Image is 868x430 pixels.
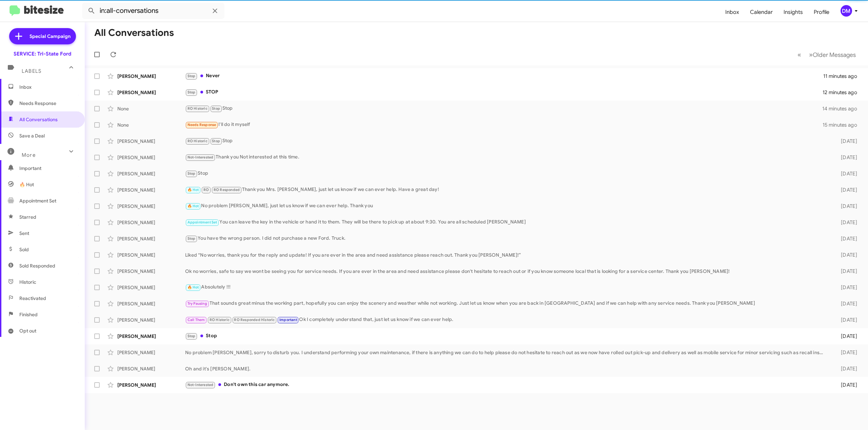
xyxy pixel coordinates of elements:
a: Profile [808,2,835,22]
div: [PERSON_NAME] [117,154,185,161]
div: Never [185,72,823,80]
a: Inbox [720,2,745,22]
span: Sold Responded [19,262,55,269]
div: [DATE] [828,268,863,275]
div: [PERSON_NAME] [117,382,185,388]
div: [DATE] [828,300,863,307]
span: Call Them [188,318,205,322]
span: Historic [19,279,36,285]
div: DM [841,5,852,17]
div: Stop [185,137,828,145]
div: Ok no worries, safe to say we wont be seeing you for service needs. If you are ever in the area a... [185,268,828,275]
div: You can leave the key in the vehicle or hand it to them. They will be there to pick up at about 9... [185,218,828,226]
span: RO Responded Historic [234,318,275,322]
span: Sent [19,230,29,237]
div: [DATE] [828,317,863,323]
span: RO [203,188,209,192]
span: Stop [212,106,220,111]
span: Starred [19,214,36,220]
div: [PERSON_NAME] [117,170,185,177]
span: Save a Deal [19,132,45,139]
div: Thank you Mrs. [PERSON_NAME], just let us know if we can ever help. Have a great day! [185,186,828,194]
div: [DATE] [828,235,863,242]
span: Appointment Set [188,220,217,224]
div: That sounds great minus the working part, hopefully you can enjoy the scenery and weather while n... [185,300,828,307]
div: [DATE] [828,382,863,388]
span: 🔥 Hot [188,204,199,208]
span: 🔥 Hot [188,188,199,192]
div: [PERSON_NAME] [117,268,185,275]
span: Try Pausing [188,301,207,306]
span: More [22,152,36,158]
div: Liked “No worries, thank you for the reply and update! If you are ever in the area and need assis... [185,252,828,258]
div: [PERSON_NAME] [117,317,185,323]
div: 14 minutes ago [822,105,863,112]
span: Not-Interested [188,383,214,387]
div: [DATE] [828,187,863,193]
div: [PERSON_NAME] [117,89,185,96]
div: [DATE] [828,333,863,340]
div: [DATE] [828,203,863,210]
div: Don't own this car anymore. [185,381,828,389]
div: Oh and it's [PERSON_NAME]. [185,365,828,372]
span: RO Responded [214,188,240,192]
span: Not-Interested [188,155,214,159]
div: Stop [185,170,828,177]
div: [DATE] [828,154,863,161]
div: None [117,122,185,128]
span: Reactivated [19,295,46,302]
span: RO Historic [188,106,208,111]
a: Insights [778,2,808,22]
div: [DATE] [828,349,863,356]
div: [PERSON_NAME] [117,300,185,307]
button: Next [805,48,860,62]
div: [DATE] [828,365,863,372]
a: Calendar [745,2,778,22]
span: Stop [212,139,220,143]
span: Special Campaign [29,33,71,40]
a: Special Campaign [9,28,76,44]
span: 🔥 Hot [188,285,199,289]
span: Stop [188,334,196,338]
span: Sold [19,246,29,253]
div: Absolutely !!! [185,283,828,291]
div: No problem [PERSON_NAME], just let us know if we can ever help. Thank you [185,202,828,210]
div: STOP [185,88,823,96]
div: [PERSON_NAME] [117,203,185,210]
div: None [117,105,185,112]
nav: Page navigation example [794,48,860,62]
span: Important [19,165,77,172]
span: 🔥 Hot [19,181,34,188]
span: Needs Response [19,100,77,107]
div: [DATE] [828,284,863,291]
div: [PERSON_NAME] [117,365,185,372]
div: [PERSON_NAME] [117,187,185,193]
div: [DATE] [828,252,863,258]
button: Previous [793,48,805,62]
span: Inbox [19,84,77,90]
span: « [797,50,801,59]
div: Ok I completely understand that, just let us know if we can ever help. [185,316,828,324]
div: [DATE] [828,138,863,145]
div: [PERSON_NAME] [117,219,185,226]
div: 11 minutes ago [823,73,863,80]
div: You have the wrong person. I did not purchase a new Ford. Truck. [185,235,828,242]
div: [PERSON_NAME] [117,284,185,291]
div: 15 minutes ago [823,122,863,128]
span: Stop [188,236,196,241]
span: Needs Response [188,123,216,127]
div: [PERSON_NAME] [117,333,185,340]
div: Stop [185,105,822,112]
span: Stop [188,171,196,176]
div: [DATE] [828,219,863,226]
span: Opt out [19,327,36,334]
div: [PERSON_NAME] [117,235,185,242]
div: 12 minutes ago [823,89,863,96]
div: Stop [185,332,828,340]
div: I'll do it myself [185,121,823,129]
div: Thank you Not interested at this time. [185,153,828,161]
